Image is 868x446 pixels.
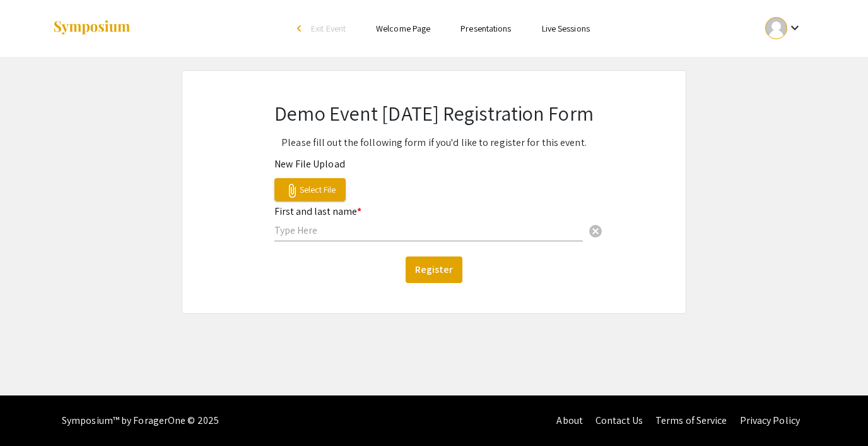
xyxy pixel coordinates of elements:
[274,101,594,125] h2: Demo Event [DATE] Registration Form
[740,414,800,427] a: Privacy Policy
[752,14,816,42] button: Expand account dropdown
[655,414,727,427] a: Terms of Service
[376,23,430,34] a: Welcome Page
[274,205,361,218] mat-label: First and last name
[311,23,346,34] span: Exit Event
[52,20,131,37] img: Symposium by ForagerOne
[787,20,802,35] mat-icon: Expand account dropdown
[556,414,583,427] a: About
[542,23,590,34] a: Live Sessions
[274,178,346,201] button: Select File
[297,25,305,32] div: arrow_back_ios
[284,183,300,198] mat-icon: attach_file
[274,224,583,237] input: Type Here
[588,224,603,239] span: cancel
[595,414,643,427] a: Contact Us
[583,218,608,243] button: Clear
[460,23,511,34] a: Presentations
[406,256,462,283] button: Register
[284,184,336,195] span: Select File
[62,395,219,446] div: Symposium™ by ForagerOne © 2025
[9,389,54,437] iframe: Chat
[274,135,594,150] p: Please fill out the following form if you'd like to register for this event.
[274,157,345,171] mat-label: New File Upload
